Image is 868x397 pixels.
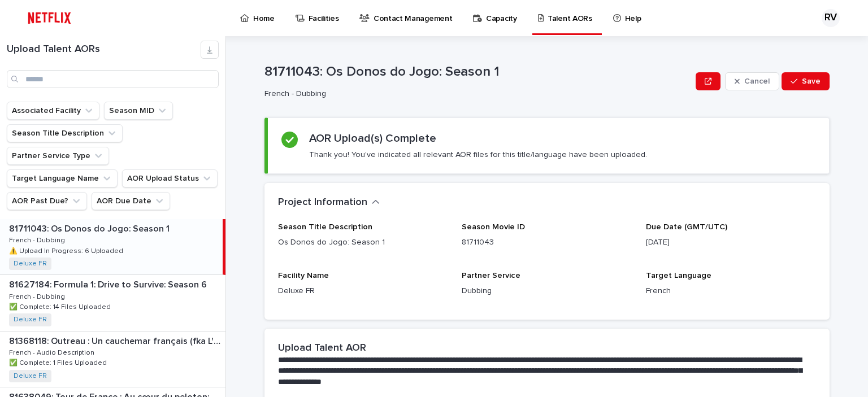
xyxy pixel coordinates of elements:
[646,285,816,297] p: French
[9,234,67,245] p: French - Dubbing
[9,357,109,367] p: ✅ Complete: 1 Files Uploaded
[802,77,821,85] span: Save
[278,197,380,209] button: Project Information
[9,277,209,290] p: 81627184: Formula 1: Drive to Survive: Season 6
[462,223,525,231] span: Season Movie ID
[278,285,448,297] p: Deluxe FR
[278,342,366,355] h2: Upload Talent AOR
[278,223,372,231] span: Season Title Description
[122,169,218,187] button: AOR Upload Status
[9,245,125,255] p: ⚠️ Upload In Progress: 6 Uploaded
[264,64,691,80] p: 81711043: Os Donos do Jogo: Season 1
[646,237,816,248] p: [DATE]
[646,272,711,280] span: Target Language
[9,291,67,301] p: French - Dubbing
[822,9,840,27] div: RV
[782,72,830,90] button: Save
[7,70,219,88] input: Search
[264,89,687,99] p: French - Dubbing
[9,301,113,311] p: ✅ Complete: 14 Files Uploaded
[14,260,47,268] a: Deluxe FR
[462,272,520,280] span: Partner Service
[7,169,118,187] button: Target Language Name
[278,272,329,280] span: Facility Name
[725,72,779,90] button: Cancel
[278,197,367,209] h2: Project Information
[92,192,170,210] button: AOR Due Date
[7,43,201,56] h1: Upload Talent AORs
[646,223,727,231] span: Due Date (GMT/UTC)
[278,237,448,248] p: Os Donos do Jogo: Season 1
[462,285,632,297] p: Dubbing
[7,147,109,165] button: Partner Service Type
[14,372,47,380] a: Deluxe FR
[14,316,47,324] a: Deluxe FR
[9,221,172,234] p: 81711043: Os Donos do Jogo: Season 1
[7,102,99,120] button: Associated Facility
[9,334,223,347] p: 81368118: Outreau : Un cauchemar français (fka L'aveuglement): Limited Series
[7,192,87,210] button: AOR Past Due?
[9,347,97,357] p: French - Audio Description
[7,124,123,142] button: Season Title Description
[462,237,632,248] p: 81711043
[744,77,770,85] span: Cancel
[309,150,647,160] p: Thank you! You've indicated all relevant AOR files for this title/language have been uploaded.
[309,132,436,145] h2: AOR Upload(s) Complete
[104,102,173,120] button: Season MID
[23,7,76,29] img: ifQbXi3ZQGMSEF7WDB7W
